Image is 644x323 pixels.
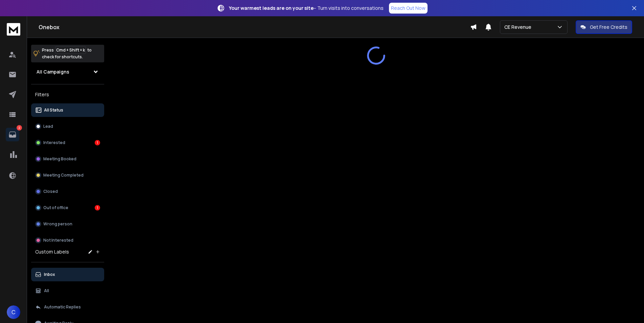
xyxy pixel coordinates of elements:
[43,221,72,227] p: Wrong person
[43,124,53,129] p: Lead
[31,217,104,231] button: Wrong person
[6,128,19,141] a: 2
[31,136,104,149] button: Interested1
[31,185,104,198] button: Closed
[31,300,104,314] button: Automatic Replies
[44,272,55,277] p: Inbox
[17,125,22,130] p: 2
[31,168,104,182] button: Meeting Completed
[37,68,69,75] h1: All Campaigns
[590,24,627,31] p: Get Free Credits
[389,3,428,14] a: Reach Out Now
[35,248,69,255] h3: Custom Labels
[229,5,384,12] p: – Turn visits into conversations
[31,152,104,166] button: Meeting Booked
[7,305,20,319] button: C
[31,120,104,133] button: Lead
[43,238,73,243] p: Not Interested
[31,284,104,298] button: All
[43,140,65,145] p: Interested
[43,189,58,194] p: Closed
[42,47,92,60] p: Press to check for shortcuts.
[31,65,104,79] button: All Campaigns
[31,103,104,117] button: All Status
[44,288,49,294] p: All
[504,24,534,31] p: CE Revenue
[43,156,76,162] p: Meeting Booked
[576,20,632,34] button: Get Free Credits
[44,304,81,310] p: Automatic Replies
[31,268,104,281] button: Inbox
[43,173,84,178] p: Meeting Completed
[44,107,63,113] p: All Status
[43,205,68,210] p: Out of office
[229,5,314,11] strong: Your warmest leads are on your site
[391,5,425,12] p: Reach Out Now
[31,234,104,247] button: Not Interested
[31,201,104,215] button: Out of office1
[55,46,86,54] span: Cmd + Shift + k
[95,205,100,210] div: 1
[31,90,104,99] h3: Filters
[7,23,20,36] img: logo
[39,23,470,31] h1: Onebox
[95,140,100,145] div: 1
